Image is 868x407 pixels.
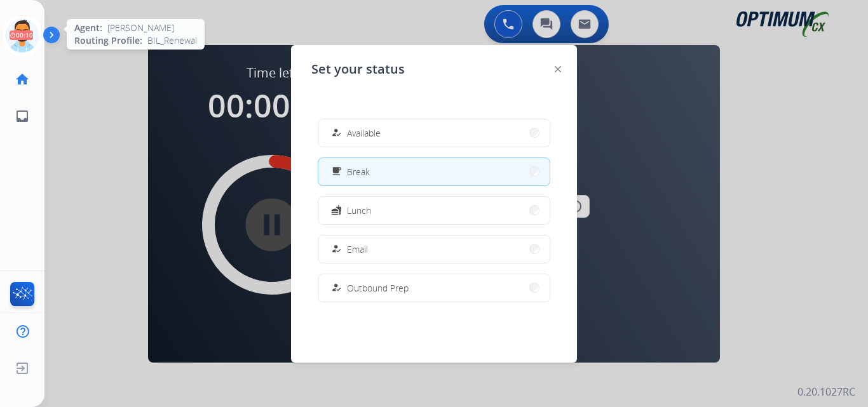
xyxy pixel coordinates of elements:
[318,119,550,147] button: Available
[347,204,371,217] span: Lunch
[318,236,550,263] button: Email
[107,22,174,34] span: [PERSON_NAME]
[331,128,342,138] mat-icon: how_to_reg
[347,243,368,256] span: Email
[331,205,342,216] mat-icon: fastfood
[15,72,30,87] mat-icon: home
[331,244,342,255] mat-icon: how_to_reg
[15,109,30,124] mat-icon: inbox
[347,281,409,295] span: Outbound Prep
[74,22,102,34] span: Agent:
[318,158,550,185] button: Break
[331,166,342,177] mat-icon: free_breakfast
[318,197,550,224] button: Lunch
[555,66,561,72] img: close-button
[147,34,197,47] span: BIL_Renewal
[347,126,381,140] span: Available
[347,165,370,178] span: Break
[74,34,142,47] span: Routing Profile:
[311,60,405,78] span: Set your status
[331,283,342,293] mat-icon: how_to_reg
[797,384,855,399] p: 0.20.1027RC
[318,274,550,302] button: Outbound Prep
